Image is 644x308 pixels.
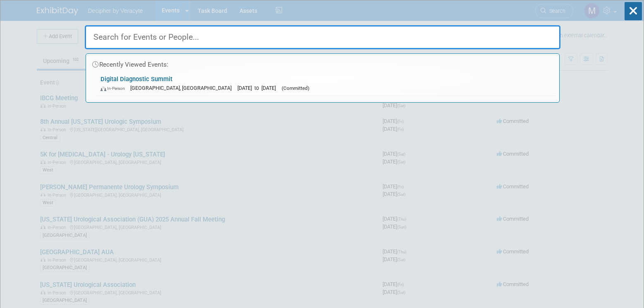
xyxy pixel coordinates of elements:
[85,25,560,49] input: Search for Events or People...
[90,54,555,72] div: Recently Viewed Events:
[130,85,236,91] span: [GEOGRAPHIC_DATA], [GEOGRAPHIC_DATA]
[282,85,309,91] span: (Committed)
[96,72,555,96] a: Digital Diagnostic Summit In-Person [GEOGRAPHIC_DATA], [GEOGRAPHIC_DATA] [DATE] to [DATE] (Commit...
[237,85,280,91] span: [DATE] to [DATE]
[101,86,129,91] span: In-Person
